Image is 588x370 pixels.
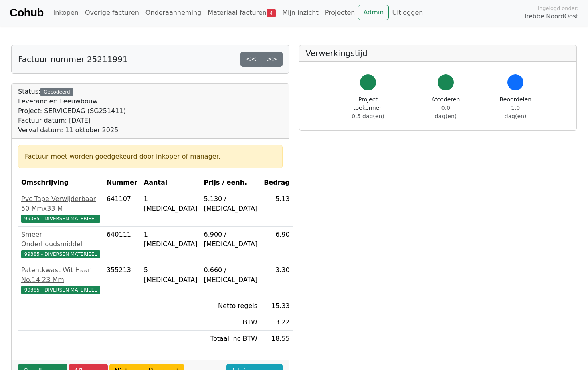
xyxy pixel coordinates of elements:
div: 5 [MEDICAL_DATA] [144,265,198,285]
div: 5.130 / [MEDICAL_DATA] [204,194,257,213]
div: 6.900 / [MEDICAL_DATA] [204,230,257,249]
td: Netto regels [200,298,261,314]
span: Ingelogd onder: [537,4,578,12]
a: Inkopen [50,5,81,21]
div: Project toekennen [344,95,392,121]
div: Smeer Onderhoudsmiddel [21,230,100,249]
h5: Factuur nummer 25211991 [18,54,128,64]
span: 99385 - DIVERSEN MATERIEEL [21,286,100,294]
span: 99385 - DIVERSEN MATERIEEL [21,215,100,223]
a: Uitloggen [389,5,426,21]
td: 5.13 [261,191,293,227]
div: Project: SERVICEDAG (SG251411) [18,106,126,116]
span: Trebbe NoordOost [524,12,578,21]
div: Factuur datum: [DATE] [18,116,126,125]
span: 99385 - DIVERSEN MATERIEEL [21,250,100,258]
span: 4 [267,9,276,17]
a: >> [261,52,283,67]
td: BTW [200,314,261,331]
th: Aantal [141,175,201,191]
a: Pvc Tape Verwijderbaar 50 Mmx33 M99385 - DIVERSEN MATERIEEL [21,194,100,223]
th: Omschrijving [18,175,103,191]
a: << [240,52,262,67]
div: Gecodeerd [40,88,73,96]
a: Materiaal facturen4 [204,5,279,21]
td: 15.33 [261,298,293,314]
span: 1.0 dag(en) [505,105,527,119]
div: Afcoderen [430,95,461,121]
td: 3.30 [261,262,293,298]
a: Patentkwast Wit Haar No.14 23 Mm99385 - DIVERSEN MATERIEEL [21,265,100,294]
div: 1 [MEDICAL_DATA] [144,230,198,249]
div: Status: [18,87,126,135]
a: Admin [358,5,389,20]
th: Nummer [103,175,141,191]
div: Verval datum: 11 oktober 2025 [18,125,126,135]
div: 1 [MEDICAL_DATA] [144,194,198,213]
div: Factuur moet worden goedgekeurd door inkoper of manager. [25,152,276,161]
div: 0.660 / [MEDICAL_DATA] [204,265,257,285]
div: Beoordelen [499,95,531,121]
span: 0.0 dag(en) [435,105,457,119]
a: Smeer Onderhoudsmiddel99385 - DIVERSEN MATERIEEL [21,230,100,259]
a: Overige facturen [82,5,142,21]
a: Cohub [10,3,43,22]
td: Totaal inc BTW [200,331,261,347]
a: Mijn inzicht [279,5,322,21]
div: Pvc Tape Verwijderbaar 50 Mmx33 M [21,194,100,213]
th: Bedrag [261,175,293,191]
td: 641107 [103,191,141,227]
h5: Verwerkingstijd [306,48,570,58]
td: 6.90 [261,227,293,262]
a: Onderaanneming [142,5,204,21]
td: 3.22 [261,314,293,331]
div: Leverancier: Leeuwbouw [18,97,126,106]
th: Prijs / eenh. [200,175,261,191]
span: 0.5 dag(en) [352,113,384,119]
a: Projecten [322,5,358,21]
div: Patentkwast Wit Haar No.14 23 Mm [21,265,100,285]
td: 355213 [103,262,141,298]
td: 18.55 [261,331,293,347]
td: 640111 [103,227,141,262]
